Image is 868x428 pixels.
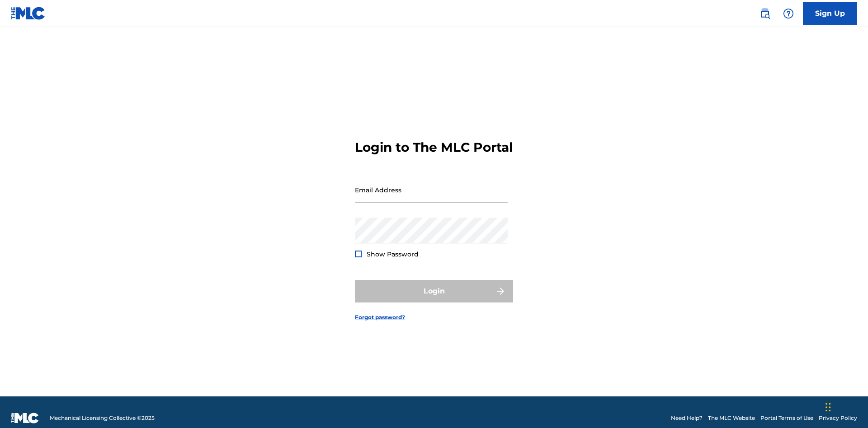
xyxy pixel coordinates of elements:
[756,5,774,23] a: Public Search
[671,414,703,422] a: Need Help?
[783,8,794,19] img: help
[11,413,39,423] img: logo
[823,385,868,428] iframe: Chat Widget
[819,414,857,422] a: Privacy Policy
[355,313,405,321] a: Forgot password?
[355,140,513,155] h3: Login to The MLC Portal
[803,2,857,25] a: Sign Up
[779,5,797,23] div: Help
[826,394,831,421] div: Drag
[760,414,813,422] a: Portal Terms of Use
[759,8,770,19] img: search
[708,414,755,422] a: The MLC Website
[367,250,419,258] span: Show Password
[11,7,46,20] img: MLC Logo
[50,414,155,422] span: Mechanical Licensing Collective © 2025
